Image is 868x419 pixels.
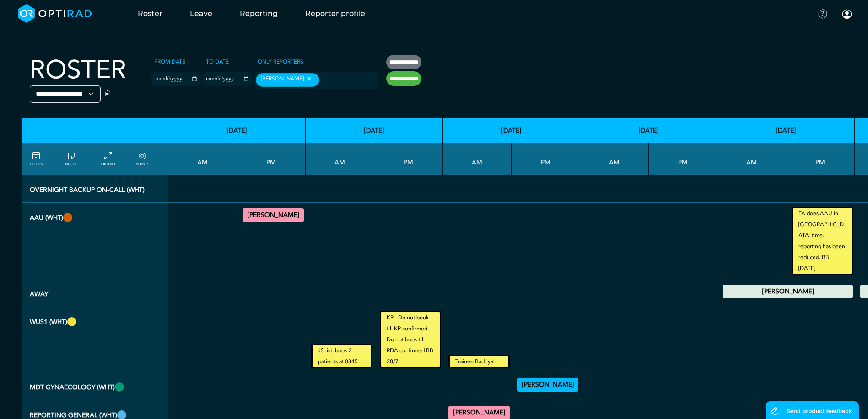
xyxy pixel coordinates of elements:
th: AAU (WHT) [22,203,168,279]
th: PM [649,143,717,175]
label: From date [151,55,188,69]
img: brand-opti-rad-logos-blue-and-white-d2f68631ba2948856bd03f2d395fb146ddc8fb01b4b6e9315ea85fa773367... [18,4,92,23]
th: AM [717,143,786,175]
summary: [PERSON_NAME] [450,407,508,418]
small: FA does AAU in [GEOGRAPHIC_DATA] time. reporting has been reduced. BB [DATE] [793,208,852,274]
th: [DATE] [168,118,306,143]
th: [DATE] [580,118,717,143]
th: AM [443,143,512,175]
summary: [PERSON_NAME] [724,286,852,297]
a: show/hide notes [65,151,77,167]
th: AM [168,143,237,175]
div: CT Trauma & Urgent/MRI Trauma & Urgent 13:30 - 18:30 [243,208,304,222]
button: Remove item: '066fdb4f-eb9d-4249-b3e9-c484ce7ef786' [304,75,314,82]
th: AM [306,143,374,175]
a: FILTERS [30,151,43,167]
input: null [321,76,367,85]
th: [DATE] [717,118,855,143]
a: collapse/expand entries [101,151,115,167]
h2: Roster [30,55,126,85]
small: KP - Do not book till KP confirmed. Do not book till RDA confirmed BB 28/7 [381,312,440,367]
th: Away [22,279,168,307]
div: Annual Leave 00:00 - 23:59 [723,285,853,298]
th: MDT GYNAECOLOGY (WHT) [22,372,168,400]
th: PM [237,143,306,175]
th: Overnight backup on-call (WHT) [22,175,168,203]
summary: [PERSON_NAME] [518,379,577,390]
label: To date [203,55,232,69]
small: Trainee Badriyah [450,356,508,367]
th: WUS1 (WHT) [22,307,168,372]
small: JS list, book 2 patients at 0845 [313,345,371,367]
div: [PERSON_NAME] [256,73,319,87]
th: PM [374,143,443,175]
summary: [PERSON_NAME] [244,210,302,221]
th: AM [580,143,649,175]
th: [DATE] [306,118,443,143]
div: Gynaecology 14:00 - 17:00 [517,378,578,392]
th: PM [786,143,855,175]
a: collapse/expand expected points [136,151,149,167]
th: PM [512,143,580,175]
th: [DATE] [443,118,580,143]
label: Only Reporters [255,55,306,69]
